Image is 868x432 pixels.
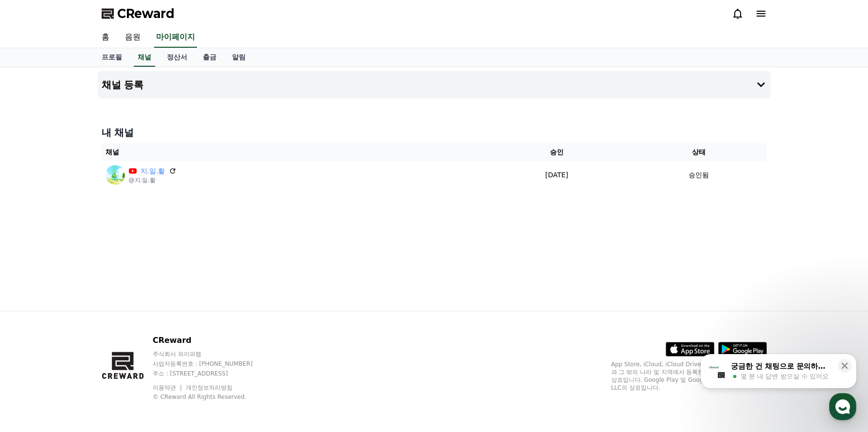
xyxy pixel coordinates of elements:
[611,360,767,392] p: App Store, iCloud, iCloud Drive 및 iTunes Store는 미국과 그 밖의 나라 및 지역에서 등록된 Apple Inc.의 서비스 상표입니다. Goo...
[94,48,130,67] a: 프로필
[134,48,155,67] a: 채널
[153,384,183,391] a: 이용약관
[153,370,271,377] p: 주소 : [STREET_ADDRESS]
[153,350,271,358] p: 주식회사 와이피랩
[486,170,627,180] p: [DATE]
[94,27,117,48] a: 홈
[631,143,766,161] th: 상태
[102,6,175,21] a: CReward
[141,166,165,176] a: 지.일.활
[153,393,271,401] p: © CReward All Rights Reserved.
[117,27,148,48] a: 음원
[153,360,271,368] p: 사업자등록번호 : [PHONE_NUMBER]
[98,71,771,98] button: 채널 등록
[153,335,271,346] p: CReward
[186,384,232,391] a: 개인정보처리방침
[195,48,224,67] a: 출금
[482,143,631,161] th: 승인
[689,170,709,180] p: 승인됨
[102,126,767,139] h4: 내 채널
[224,48,253,67] a: 알림
[117,6,175,21] span: CReward
[154,27,197,48] a: 마이페이지
[106,165,125,185] img: 지.일.활
[102,79,144,90] h4: 채널 등록
[129,176,177,184] p: @지.일.활
[102,143,483,161] th: 채널
[159,48,195,67] a: 정산서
